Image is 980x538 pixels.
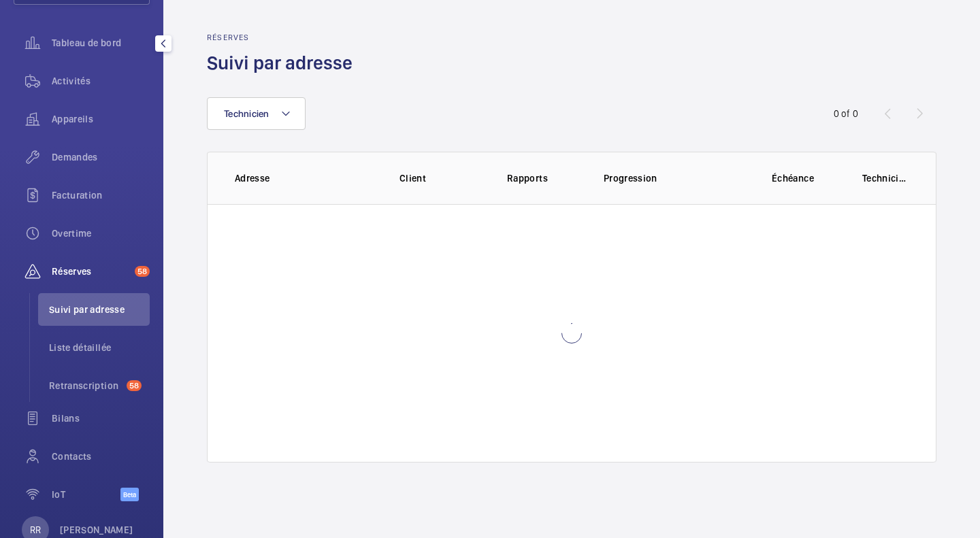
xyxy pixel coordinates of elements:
span: Technicien [224,108,269,119]
p: Technicien [862,171,909,185]
p: Échéance [755,171,831,185]
p: Client [399,171,473,185]
p: Rapports [483,171,572,185]
span: Suivi par adresse [49,303,150,316]
p: Adresse [235,171,378,185]
h1: Suivi par adresse [207,50,361,75]
p: Progression [604,171,745,185]
span: 58 [127,380,142,391]
span: Contacts [52,450,150,463]
button: Technicien [207,97,306,130]
span: Activités [52,74,150,88]
span: Beta [120,488,139,501]
p: RR [30,523,41,537]
span: Tableau de bord [52,36,150,50]
span: Bilans [52,411,150,425]
span: Liste détaillée [49,341,150,354]
span: Appareils [52,112,150,126]
h2: Réserves [207,33,361,42]
span: Facturation [52,188,150,202]
span: 58 [135,266,150,277]
span: Demandes [52,150,150,164]
div: 0 of 0 [834,107,858,120]
span: Réserves [52,265,129,278]
span: IoT [52,488,120,501]
p: [PERSON_NAME] [60,523,133,537]
span: Overtime [52,226,150,240]
span: Retranscription [49,379,121,392]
